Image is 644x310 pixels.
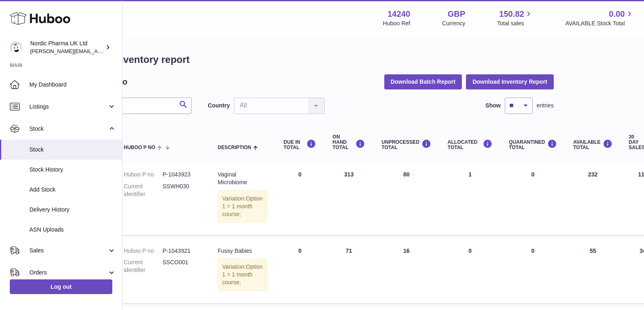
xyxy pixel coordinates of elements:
[29,247,107,254] span: Sales
[573,139,613,150] div: AVAILABLE Total
[324,163,373,234] td: 313
[218,145,251,150] span: Description
[58,53,554,66] h1: My Huboo - Inventory report
[30,40,104,55] div: Nordic Pharma UK Ltd
[124,171,163,178] dt: Huboo P no
[218,247,267,255] div: Fussy Babies
[163,183,201,198] dd: SSWH030
[384,74,462,89] button: Download Batch Report
[29,206,116,214] span: Delivery History
[124,183,163,198] dt: Current identifier
[10,41,22,54] img: joe.plant@parapharmdev.com
[448,9,465,20] strong: GBP
[531,248,535,254] span: 0
[439,239,501,303] td: 0
[486,102,501,109] label: Show
[29,226,116,234] span: ASN Uploads
[30,48,164,54] span: [PERSON_NAME][EMAIL_ADDRESS][DOMAIN_NAME]
[537,102,554,109] span: entries
[29,186,116,194] span: Add Stock
[163,171,201,178] dd: P-1043923
[442,20,466,27] div: Currency
[388,9,410,20] strong: 14240
[124,145,155,150] span: Huboo P no
[218,190,267,223] div: Variation:
[565,163,621,234] td: 232
[381,139,431,150] div: UNPROCESSED Total
[324,239,373,303] td: 71
[283,139,316,150] div: DUE IN TOTAL
[373,239,439,303] td: 16
[565,239,621,303] td: 55
[29,146,116,154] span: Stock
[609,9,625,20] span: 0.00
[275,163,324,234] td: 0
[163,247,201,255] dd: P-1043921
[29,269,107,277] span: Orders
[448,139,492,150] div: ALLOCATED Total
[29,125,107,133] span: Stock
[222,195,263,217] span: Option 1 = 1 month course;
[497,20,533,27] span: Total sales
[29,103,107,111] span: Listings
[332,134,365,151] div: ON HAND Total
[373,163,439,234] td: 80
[531,171,535,178] span: 0
[383,20,410,27] div: Huboo Ref
[497,9,533,27] a: 150.82 Total sales
[565,9,634,27] a: 0.00 AVAILABLE Stock Total
[222,263,263,285] span: Option 1 = 1 month course;
[29,81,116,89] span: My Dashboard
[565,20,634,27] span: AVAILABLE Stock Total
[10,279,112,294] a: Log out
[124,247,163,255] dt: Huboo P no
[124,259,163,274] dt: Current identifier
[218,259,267,291] div: Variation:
[466,74,554,89] button: Download Inventory Report
[439,163,501,234] td: 1
[29,166,116,174] span: Stock History
[208,102,230,109] label: Country
[218,171,267,186] div: Vaginal Microbiome
[163,259,201,274] dd: SSCO001
[509,139,557,150] div: QUARANTINED Total
[275,239,324,303] td: 0
[499,9,524,20] span: 150.82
